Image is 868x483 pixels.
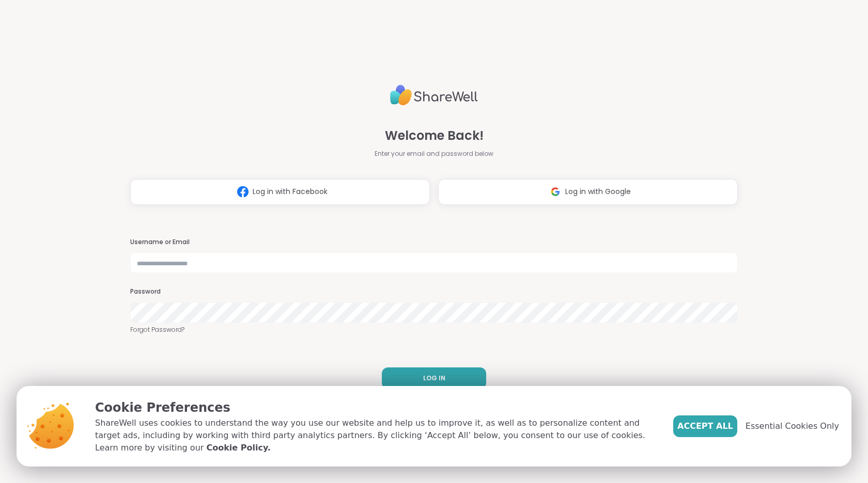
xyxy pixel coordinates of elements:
span: Log in with Facebook [253,186,328,197]
button: Log in with Facebook [130,179,430,205]
h3: Username or Email [130,238,738,247]
img: ShareWell Logomark [233,182,253,201]
button: LOG IN [382,367,486,389]
p: Cookie Preferences [95,398,657,417]
span: Welcome Back! [385,126,484,145]
button: Log in with Google [438,179,738,205]
span: LOG IN [423,374,445,383]
span: Essential Cookies Only [746,420,839,432]
h3: Password [130,287,738,296]
a: Cookie Policy. [206,442,270,454]
span: Log in with Google [565,186,631,197]
img: ShareWell Logomark [546,182,565,201]
button: Accept All [673,415,737,437]
p: ShareWell uses cookies to understand the way you use our website and help us to improve it, as we... [95,417,657,454]
span: Enter your email and password below [375,149,493,158]
a: Forgot Password? [130,325,738,334]
span: Accept All [677,420,733,432]
img: ShareWell Logo [390,81,478,110]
